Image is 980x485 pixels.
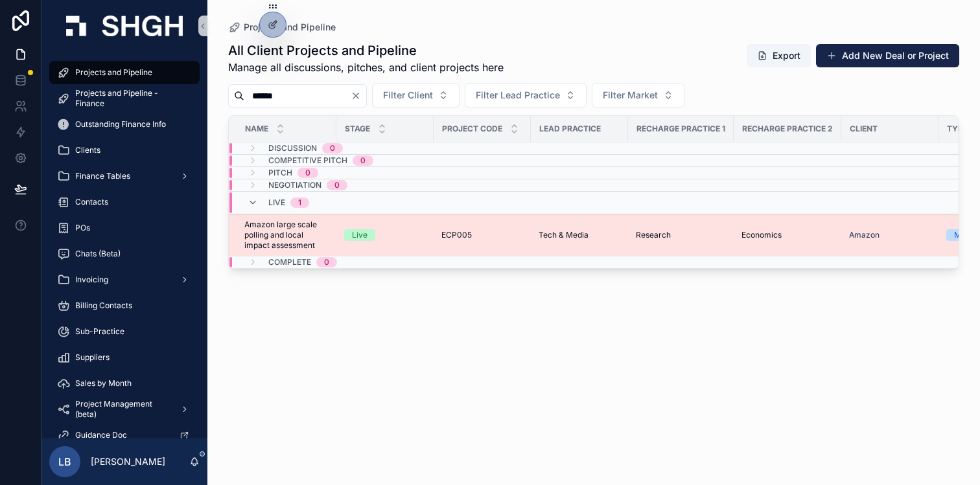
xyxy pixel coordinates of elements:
[268,180,321,190] span: Negotiation
[334,180,340,190] div: 0
[298,197,301,208] div: 1
[244,220,329,251] a: Amazon large scale polling and local impact assessment
[49,268,200,291] a: Invoicing
[741,230,782,240] span: Economics
[91,455,165,468] p: [PERSON_NAME]
[66,16,183,36] img: App logo
[268,257,311,267] span: Complete
[539,124,601,134] span: Lead Practice
[49,139,200,162] a: Clients
[49,164,200,188] a: Finance Tables
[75,171,130,181] span: Finance Tables
[816,44,959,67] button: Add New Deal or Project
[75,67,152,78] span: Projects and Pipeline
[636,230,726,240] a: Research
[75,88,187,109] span: Projects and Pipeline - Finance
[268,168,292,178] span: Pitch
[849,230,931,240] a: Amazon
[228,41,504,60] h1: All Client Projects and Pipeline
[441,230,523,240] a: ECP005
[75,378,132,389] span: Sales by Month
[75,275,108,285] span: Invoicing
[58,454,71,469] span: LB
[383,89,433,102] span: Filter Client
[49,423,200,447] a: Guidance Doc
[305,168,310,178] div: 0
[592,83,684,107] button: Select Button
[228,60,504,75] span: Manage all discussions, pitches, and client projects here
[465,83,587,107] button: Select Button
[75,300,132,311] span: Billing Contacts
[49,320,200,343] a: Sub-Practice
[603,89,658,102] span: Filter Market
[49,216,200,240] a: POs
[49,190,200,214] a: Contacts
[747,44,811,67] button: Export
[75,399,170,420] span: Project Management (beta)
[228,21,336,34] a: Projects and Pipeline
[268,197,285,208] span: Live
[539,230,620,240] a: Tech & Media
[850,124,878,134] span: Client
[476,89,560,102] span: Filter Lead Practice
[41,52,207,438] div: scrollable content
[49,346,200,369] a: Suppliers
[75,119,166,130] span: Outstanding Finance Info
[75,197,108,207] span: Contacts
[49,294,200,317] a: Billing Contacts
[75,326,124,337] span: Sub-Practice
[330,143,335,153] div: 0
[268,155,347,166] span: Competitive Pitch
[49,372,200,395] a: Sales by Month
[49,113,200,136] a: Outstanding Finance Info
[849,230,880,240] a: Amazon
[245,124,268,134] span: Name
[75,249,121,259] span: Chats (Beta)
[441,230,472,240] span: ECP005
[49,242,200,265] a: Chats (Beta)
[75,352,110,363] span: Suppliers
[49,398,200,421] a: Project Management (beta)
[636,230,671,240] span: Research
[741,230,834,240] a: Economics
[539,230,589,240] span: Tech & Media
[324,257,329,267] div: 0
[268,143,317,153] span: Discussion
[49,61,200,84] a: Projects and Pipeline
[372,83,460,107] button: Select Button
[352,229,367,241] div: Live
[360,155,366,166] div: 0
[244,21,336,34] span: Projects and Pipeline
[75,430,127,440] span: Guidance Doc
[442,124,502,134] span: Project Code
[742,124,833,134] span: Recharge Practice 2
[344,229,426,241] a: Live
[75,223,90,233] span: POs
[75,145,100,155] span: Clients
[49,87,200,110] a: Projects and Pipeline - Finance
[636,124,725,134] span: Recharge Practice 1
[351,91,366,101] button: Clear
[345,124,370,134] span: Stage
